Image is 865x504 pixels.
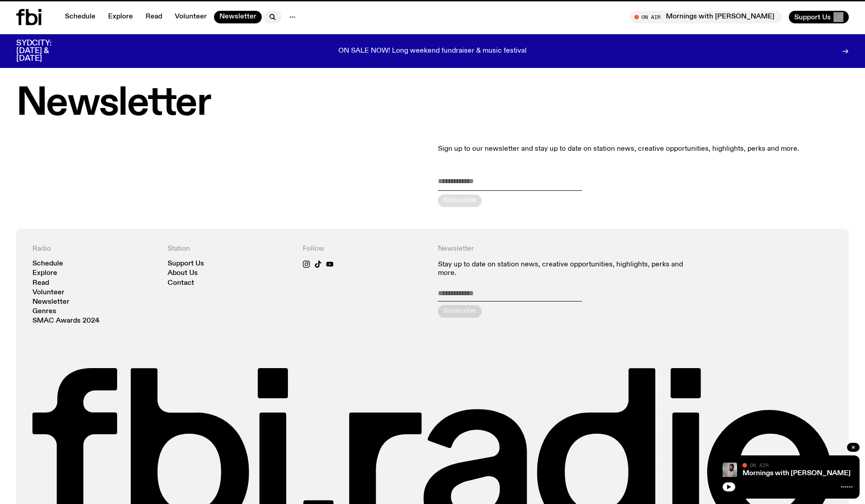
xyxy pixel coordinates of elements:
a: Read [32,280,49,287]
p: Sign up to our newsletter and stay up to date on station news, creative opportunities, highlights... [438,144,849,154]
a: Newsletter [32,299,69,306]
h4: Station [168,245,292,253]
p: Stay up to date on station news, creative opportunities, highlights, perks and more. [438,261,697,278]
h3: SYDCITY: [DATE] & [DATE] [16,40,74,63]
span: On Air [750,462,769,468]
a: About Us [168,270,198,277]
button: Subscribe [438,194,482,207]
h4: Follow [303,245,427,253]
a: Explore [103,11,138,23]
a: Mornings with [PERSON_NAME] [742,470,851,477]
img: Kana Frazer is smiling at the camera with her head tilted slightly to her left. She wears big bla... [723,463,737,477]
a: Schedule [32,261,63,267]
button: Subscribe [438,305,482,318]
h4: Radio [32,245,157,253]
a: SMAC Awards 2024 [32,318,100,324]
a: Volunteer [32,289,64,296]
a: Genres [32,308,56,315]
a: Contact [168,280,194,287]
h1: Newsletter [16,85,849,122]
a: Schedule [59,11,101,23]
a: Read [140,11,168,23]
a: Support Us [168,261,204,267]
button: Support Us [789,11,849,23]
a: Explore [32,270,57,277]
h4: Newsletter [438,245,697,253]
button: On AirMornings with [PERSON_NAME] [630,11,782,23]
a: Volunteer [169,11,212,23]
a: Newsletter [214,11,262,23]
p: ON SALE NOW! Long weekend fundraiser & music festival [338,47,527,55]
span: Support Us [794,13,831,21]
